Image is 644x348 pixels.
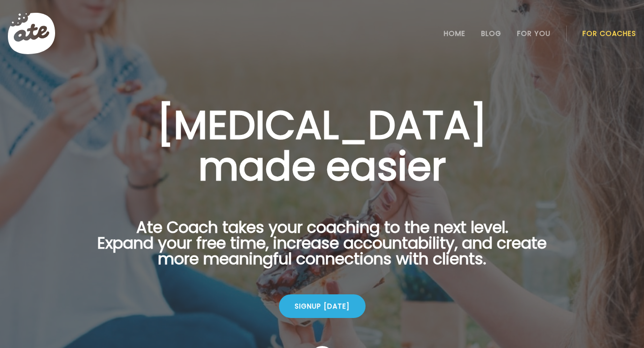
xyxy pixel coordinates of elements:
[583,30,636,37] a: For Coaches
[82,220,562,279] p: Ate Coach takes your coaching to the next level. Expand your free time, increase accountability, ...
[279,294,366,318] div: Signup [DATE]
[444,30,465,37] a: Home
[82,104,562,187] h1: [MEDICAL_DATA] made easier
[517,30,551,37] a: For You
[481,30,501,37] a: Blog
